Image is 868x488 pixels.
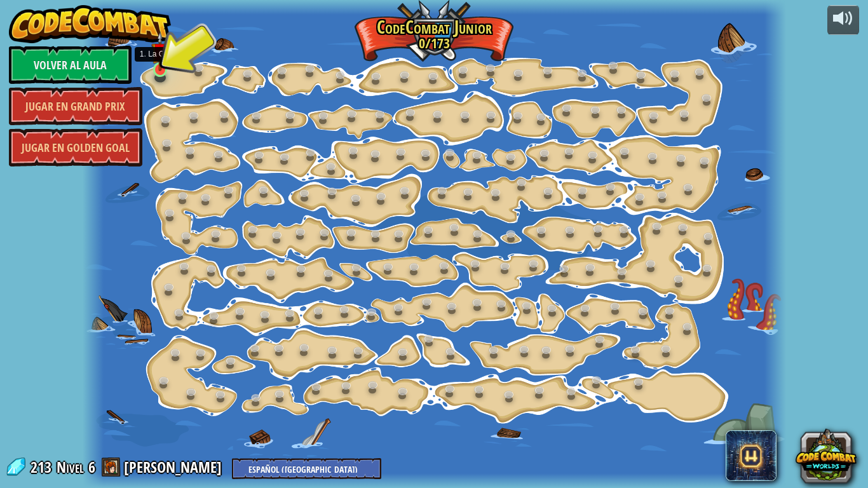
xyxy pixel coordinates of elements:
[827,5,859,35] button: Ajustar el volúmen
[57,457,84,478] span: Nivel
[31,457,55,477] span: 213
[9,5,172,43] img: CodeCombat - Learn how to code by playing a game
[151,31,168,71] img: level-banner-unstarted.png
[9,128,142,166] a: Jugar en Golden Goal
[9,46,132,84] a: Volver al aula
[9,87,142,125] a: Jugar en Grand Prix
[88,457,95,477] span: 6
[124,457,226,477] a: [PERSON_NAME]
